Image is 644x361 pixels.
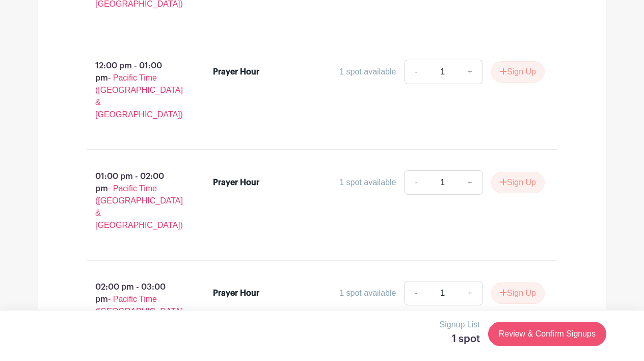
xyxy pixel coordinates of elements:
a: + [458,170,483,195]
a: Review & Confirm Signups [488,322,606,346]
button: Sign Up [491,61,545,83]
a: - [404,170,427,195]
button: Sign Up [491,282,545,304]
button: Sign Up [491,172,545,193]
a: + [458,281,483,305]
div: 1 spot available [339,287,396,299]
div: 1 spot available [339,176,396,189]
p: 01:00 pm - 02:00 pm [71,166,197,236]
span: - Pacific Time ([GEOGRAPHIC_DATA] & [GEOGRAPHIC_DATA]) [95,295,183,340]
div: Prayer Hour [213,176,259,189]
p: 02:00 pm - 03:00 pm [71,277,197,346]
span: - Pacific Time ([GEOGRAPHIC_DATA] & [GEOGRAPHIC_DATA]) [95,184,183,229]
span: - Pacific Time ([GEOGRAPHIC_DATA] & [GEOGRAPHIC_DATA]) [95,73,183,119]
div: Prayer Hour [213,66,259,78]
div: 1 spot available [339,66,396,78]
h5: 1 spot [440,333,480,345]
a: - [404,281,427,305]
a: - [404,60,427,84]
div: Prayer Hour [213,287,259,299]
p: Signup List [440,319,480,331]
p: 12:00 pm - 01:00 pm [71,56,197,125]
a: + [458,60,483,84]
